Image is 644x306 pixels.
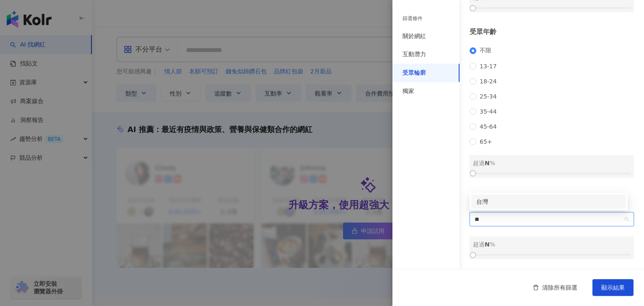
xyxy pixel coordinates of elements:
span: 13-17 [476,63,500,70]
div: 超過 % [473,158,631,168]
span: N [485,241,490,248]
span: 顯示結果 [601,284,625,291]
span: 18-24 [476,78,500,85]
button: 清除所有篩選 [525,279,586,296]
div: 超過 % [473,240,631,249]
span: delete [533,285,539,290]
span: 不限 [476,47,495,54]
span: 25-34 [476,93,500,100]
div: 篩選條件 [402,15,423,22]
span: 清除所有篩選 [542,284,577,291]
div: 受眾國家地區 [470,193,634,202]
div: 互動潛力 [402,50,426,59]
span: 35-44 [476,108,500,115]
span: N [485,160,490,166]
div: 台灣 [476,197,621,206]
div: 獨家 [402,87,414,96]
div: 受眾年齡 [470,27,634,36]
div: 關於網紅 [402,32,426,41]
button: 顯示結果 [592,279,634,296]
div: 受眾輪廓 [402,69,426,77]
span: 45-64 [476,123,500,130]
span: 65+ [476,138,496,145]
div: 台灣 [471,194,626,209]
